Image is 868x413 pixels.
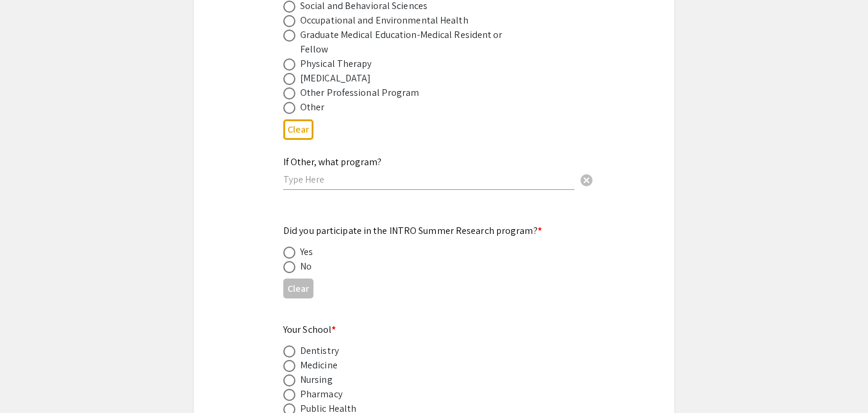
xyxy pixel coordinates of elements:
[300,259,312,274] div: No
[300,373,333,387] div: Nursing
[283,173,574,186] input: Type Here
[9,359,51,404] iframe: Chat
[283,156,382,168] mat-label: If Other, what program?
[300,387,342,402] div: Pharmacy
[300,13,468,28] div: Occupational and Environmental Health
[579,173,594,188] span: cancel
[300,86,420,100] div: Other Professional Program
[300,344,339,358] div: Dentistry
[574,168,599,192] button: Clear
[300,28,511,57] div: Graduate Medical Education-Medical Resident or Fellow
[300,245,313,259] div: Yes
[300,358,338,373] div: Medicine
[283,323,336,336] mat-label: Your School
[283,224,542,237] mat-label: Did you participate in the INTRO Summer Research program?
[300,57,372,71] div: Physical Therapy
[283,119,313,139] button: Clear
[300,100,325,115] div: Other
[283,279,313,298] button: Clear
[300,71,371,86] div: [MEDICAL_DATA]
